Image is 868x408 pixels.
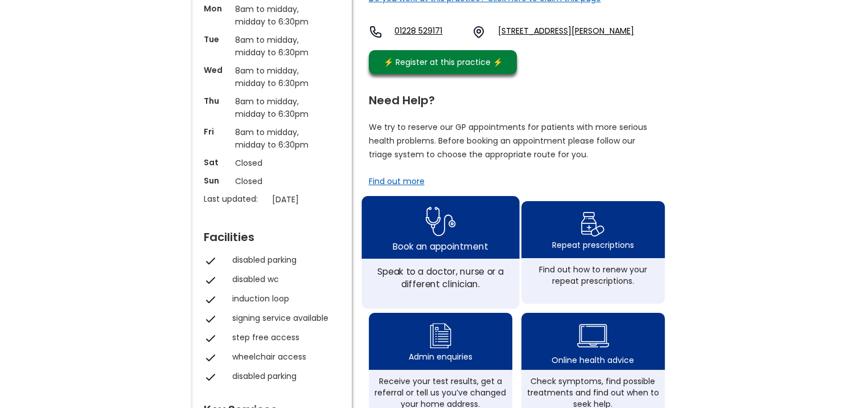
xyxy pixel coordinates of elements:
div: step free access [232,332,335,343]
div: Find out how to renew your repeat prescriptions. [527,264,659,287]
div: Book an appointment [393,239,488,252]
div: Speak to a doctor, nurse or a different clinician. [368,265,513,290]
img: book appointment icon [425,203,455,240]
p: 8am to midday, midday to 6:30pm [235,64,309,89]
img: repeat prescription icon [581,209,605,239]
p: 8am to midday, midday to 6:30pm [235,95,309,120]
div: signing service available [232,312,335,324]
div: Facilities [204,226,340,243]
p: Fri [204,126,229,137]
div: wheelchair access [232,351,335,362]
p: Sat [204,157,229,168]
p: 8am to midday, midday to 6:30pm [235,3,309,28]
p: Closed [235,175,309,187]
p: Closed [235,157,309,169]
div: disabled parking [232,370,335,382]
p: Mon [204,3,229,14]
p: We try to reserve our GP appointments for patients with more serious health problems. Before book... [369,120,648,161]
div: ⚡️ Register at this practice ⚡️ [378,56,509,68]
p: 8am to midday, midday to 6:30pm [235,126,309,151]
p: Thu [204,95,229,107]
a: book appointment icon Book an appointmentSpeak to a doctor, nurse or a different clinician. [361,196,519,309]
div: induction loop [232,293,335,304]
p: Last updated: [204,193,266,205]
div: disabled wc [232,274,335,285]
p: Tue [204,34,229,45]
img: admin enquiry icon [428,320,453,351]
img: telephone icon [369,25,382,39]
a: 01228 529171 [394,25,463,39]
div: Need Help? [369,89,665,106]
div: disabled parking [232,254,335,266]
div: Admin enquiries [409,351,472,362]
div: Online health advice [552,354,634,366]
p: Wed [204,64,229,76]
div: Repeat prescriptions [552,239,634,251]
a: ⚡️ Register at this practice ⚡️ [369,50,517,74]
p: 8am to midday, midday to 6:30pm [235,34,309,59]
p: Sun [204,175,229,186]
img: health advice icon [577,317,609,354]
a: Find out more [369,176,425,187]
img: practice location icon [472,25,486,39]
a: repeat prescription iconRepeat prescriptionsFind out how to renew your repeat prescriptions. [521,201,665,304]
a: [STREET_ADDRESS][PERSON_NAME] [498,25,634,39]
p: [DATE] [272,193,346,206]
